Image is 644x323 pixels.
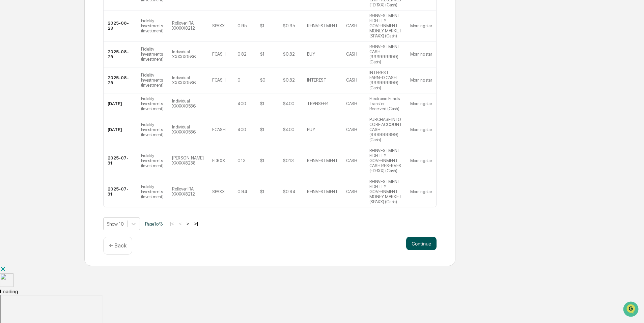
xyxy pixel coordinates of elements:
span: Data Lookup [13,98,43,105]
div: Fidelity Investments (Investment) [141,96,164,111]
div: $0 [260,78,265,83]
div: 400 [237,101,246,106]
div: Start new chat [23,52,111,58]
div: REINVESTMENT CASH (999999999) (Cash) [369,44,402,64]
div: $1 [260,189,264,194]
td: Individual XXXXX0536 [168,67,208,93]
a: 🖐️Preclearance [4,82,46,94]
div: $0.82 [283,52,295,57]
span: Page 1 of 3 [145,221,163,227]
div: TRANSFER [307,101,328,106]
div: REINVESTMENT [307,23,338,28]
td: Morningstar [406,93,436,114]
div: BUY [307,52,315,57]
div: 🔎 [7,98,12,104]
div: CASH [346,127,357,132]
div: 🖐️ [7,86,12,91]
div: $0.13 [283,158,294,163]
div: $1 [260,23,264,28]
div: REINVESTMENT FIDELITY GOVERNMENT CASH RESERVES (FDRXX) (Cash) [369,148,402,173]
td: Individual XXXXX0536 [168,41,208,67]
td: 2025-07-31 [104,145,137,176]
td: Morningstar [406,41,436,67]
div: CASH [346,189,357,194]
div: Fidelity Investments (Investment) [141,18,164,33]
div: SPAXX [212,23,225,28]
div: INTEREST [307,78,327,83]
div: We're available if you need us! [23,58,85,64]
td: Rollover IRA XXXXX8212 [168,176,208,207]
iframe: Open customer support [622,301,641,319]
td: [DATE] [104,93,137,114]
div: $1 [260,101,264,106]
button: Continue [406,237,437,250]
td: [PERSON_NAME] XXXXX8238 [168,145,208,176]
span: Attestations [56,85,84,92]
div: $400 [283,101,295,106]
div: Fidelity Investments (Investment) [141,153,164,168]
td: 2025-08-29 [104,67,137,93]
a: Powered byPylon [48,114,82,119]
div: Electronic Funds Transfer Received (Cash) [369,96,402,111]
div: Fidelity Investments (Investment) [141,122,164,137]
div: $1 [260,158,264,163]
div: 0.95 [237,23,247,28]
button: |< [168,221,176,227]
td: Morningstar [406,176,436,207]
td: Morningstar [406,10,436,41]
div: $0.82 [283,78,295,83]
div: FCASH [212,52,226,57]
div: REINVESTMENT FIDELITY GOVERNMENT MONEY MARKET (SPAXX) (Cash) [369,13,402,38]
span: Pylon [67,114,82,119]
button: Start new chat [115,54,123,62]
td: Morningstar [406,67,436,93]
div: 0.82 [237,52,247,57]
div: CASH [346,78,357,83]
div: Fidelity Investments (Investment) [141,184,164,199]
td: 2025-08-29 [104,10,137,41]
p: How can we help? [7,14,123,25]
div: REINVESTMENT FIDELITY GOVERNMENT MONEY MARKET (SPAXX) (Cash) [369,179,402,204]
td: [DATE] [104,114,137,145]
div: $0.95 [283,23,295,28]
div: REINVESTMENT [307,189,338,194]
button: < [177,221,184,227]
td: 2025-08-29 [104,41,137,67]
img: 1746055101610-c473b297-6a78-478c-a979-82029cc54cd1 [7,52,19,64]
div: Fidelity Investments (Investment) [141,47,164,62]
button: >| [192,221,200,227]
div: CASH [346,101,357,106]
td: Individual XXXXX0536 [168,93,208,114]
div: $1 [260,127,264,132]
div: $400 [283,127,295,132]
div: Fidelity Investments (Investment) [141,72,164,88]
div: REINVESTMENT [307,158,338,163]
div: 0.94 [237,189,247,194]
span: Preclearance [13,85,44,92]
div: FCASH [212,78,226,83]
div: 🗄️ [49,86,54,91]
div: BUY [307,127,315,132]
div: $0.94 [283,189,296,194]
div: CASH [346,23,357,28]
div: PURCHASE INTO CORE ACCOUNT CASH (999999999) (Cash) [369,117,402,142]
div: FCASH [212,127,226,132]
div: 0 [237,78,241,83]
div: SPAXX [212,189,225,194]
td: Morningstar [406,145,436,176]
td: Individual XXXXX0536 [168,114,208,145]
button: > [185,221,191,227]
td: Morningstar [406,114,436,145]
a: 🔎Data Lookup [4,95,45,107]
div: CASH [346,52,357,57]
p: ← Back [109,242,127,249]
div: FDRXX [212,158,225,163]
div: CASH [346,158,357,163]
div: $1 [260,52,264,57]
div: 400 [237,127,246,132]
div: INTEREST EARNED CASH (999999999) (Cash) [369,70,402,90]
div: 0.13 [237,158,246,163]
a: 🗄️Attestations [46,82,86,94]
